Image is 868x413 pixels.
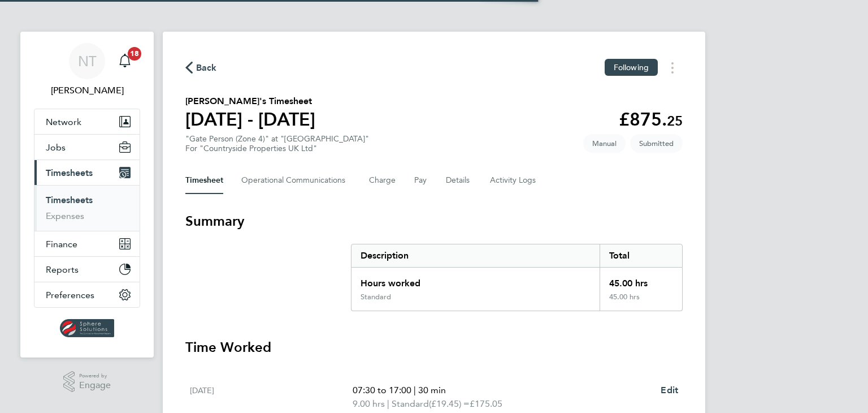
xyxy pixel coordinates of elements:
[619,109,683,130] app-decimal: £875.
[34,109,140,134] button: Network
[128,47,141,61] span: 18
[34,319,140,337] a: Go to home page
[353,385,411,395] span: 07:30 to 17:00
[46,195,93,205] a: Timesheets
[414,167,428,194] button: Pay
[34,135,140,160] button: Jobs
[470,398,502,409] span: £175.05
[351,244,683,311] div: Summary
[34,43,140,97] a: NT[PERSON_NAME]
[600,292,682,311] div: 45.00 hrs
[661,385,678,395] span: Edit
[241,167,351,194] button: Operational Communications
[361,292,391,302] div: Standard
[46,210,84,221] a: Expenses
[46,239,77,249] span: Finance
[190,384,353,411] div: [DATE]
[196,61,217,75] span: Back
[369,167,396,194] button: Charge
[20,32,154,358] nav: Main navigation
[392,397,429,411] span: Standard
[79,381,111,390] span: Engage
[34,84,140,97] span: Nathan Taylor
[429,398,470,409] span: (£19.45) =
[185,94,315,108] h2: [PERSON_NAME]'s Timesheet
[114,43,136,79] a: 18
[185,212,683,230] h3: Summary
[414,385,416,395] span: |
[351,268,600,292] div: Hours worked
[661,384,678,397] a: Edit
[185,108,315,131] h1: [DATE] - [DATE]
[351,244,600,267] div: Description
[78,54,97,68] span: NT
[46,117,81,127] span: Network
[600,244,682,267] div: Total
[667,113,683,129] span: 25
[583,134,626,153] span: This timesheet was manually created.
[79,371,111,381] span: Powered by
[185,338,683,356] h3: Time Worked
[63,371,111,393] a: Powered byEngage
[185,134,369,153] div: "Gate Person (Zone 4)" at "[GEOGRAPHIC_DATA]"
[418,385,446,395] span: 30 min
[605,59,658,76] button: Following
[185,61,217,75] button: Back
[490,167,537,194] button: Activity Logs
[446,167,472,194] button: Details
[353,398,385,409] span: 9.00 hrs
[34,160,140,185] button: Timesheets
[46,167,93,178] span: Timesheets
[185,144,369,153] div: For "Countryside Properties UK Ltd"
[46,142,66,153] span: Jobs
[46,264,79,275] span: Reports
[387,398,389,409] span: |
[34,231,140,256] button: Finance
[60,319,115,337] img: spheresolutions-logo-retina.png
[630,134,683,153] span: This timesheet is Submitted.
[662,59,683,76] button: Timesheets Menu
[46,290,94,300] span: Preferences
[185,167,223,194] button: Timesheet
[600,268,682,292] div: 45.00 hrs
[614,62,649,72] span: Following
[34,257,140,282] button: Reports
[34,282,140,307] button: Preferences
[34,185,140,231] div: Timesheets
